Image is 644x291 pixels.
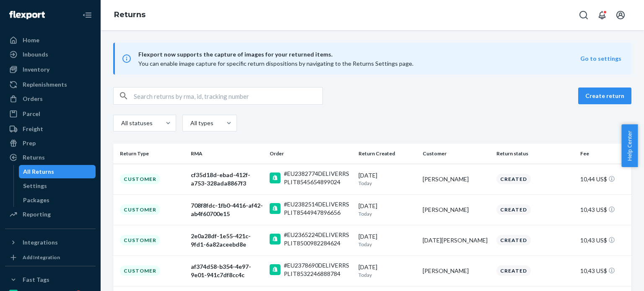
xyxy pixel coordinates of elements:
[358,202,416,217] div: [DATE]
[577,194,631,225] td: 10,43 US$
[23,196,49,204] div: Packages
[120,204,160,215] div: Customer
[5,136,96,150] a: Prep
[575,7,592,23] button: Open Search Box
[284,170,352,186] div: #EU2382774DELIVERRSPLIT8545654899024
[5,78,96,91] a: Replenishments
[134,88,322,104] input: Search returns by rma, id, tracking number
[191,171,263,188] div: cf35d18d-ebad-412f-a753-328ada8867f3
[423,267,490,275] div: [PERSON_NAME]
[23,110,40,118] div: Parcel
[5,236,96,249] button: Integrations
[23,210,51,219] div: Reporting
[23,153,45,162] div: Returns
[5,107,96,121] a: Parcel
[5,122,96,136] a: Freight
[120,235,160,245] div: Customer
[5,92,96,106] a: Orders
[358,241,416,248] p: Today
[358,171,416,187] div: [DATE]
[612,7,629,23] button: Open account menu
[423,206,490,214] div: [PERSON_NAME]
[621,124,638,167] button: Help Center
[23,139,36,147] div: Prep
[23,80,67,89] div: Replenishments
[358,210,416,217] p: Today
[120,174,160,184] div: Customer
[9,11,45,19] img: Flexport logo
[577,144,631,164] th: Fee
[23,65,49,74] div: Inventory
[496,174,531,184] div: Created
[493,144,577,164] th: Return status
[496,265,531,276] div: Created
[284,231,352,247] div: #EU2365224DELIVERRSPLIT8500982284624
[23,95,43,103] div: Orders
[580,54,621,63] button: Go to settings
[187,144,266,164] th: RMA
[5,33,96,47] a: Home
[5,48,96,61] a: Inbounds
[419,144,493,164] th: Customer
[190,119,212,127] div: All types
[594,7,610,23] button: Open notifications
[5,252,96,263] a: Add Integration
[23,50,48,59] div: Inbounds
[23,125,43,133] div: Freight
[284,261,352,278] div: #EU2378690DELIVERRSPLIT8532246888784
[23,36,39,44] div: Home
[23,238,58,247] div: Integrations
[79,7,96,23] button: Close Navigation
[358,180,416,187] p: Today
[121,119,151,127] div: All statuses
[191,263,263,279] div: af374d58-b354-4e97-9e01-941c7df8cc4c
[266,144,355,164] th: Order
[23,276,49,284] div: Fast Tags
[5,151,96,164] a: Returns
[355,144,419,164] th: Return Created
[496,204,531,215] div: Created
[23,254,60,261] div: Add Integration
[577,225,631,255] td: 10,43 US$
[358,271,416,278] p: Today
[138,49,580,59] span: Flexport now supports the capture of images for your returned items.
[5,273,96,286] button: Fast Tags
[113,144,187,164] th: Return Type
[19,179,96,193] a: Settings
[5,63,96,76] a: Inventory
[5,208,96,221] a: Reporting
[577,255,631,286] td: 10,43 US$
[577,164,631,194] td: 10,44 US$
[496,235,531,245] div: Created
[23,182,47,190] div: Settings
[19,165,96,178] a: All Returns
[423,175,490,183] div: [PERSON_NAME]
[284,200,352,217] div: #EU2382514DELIVERRSPLIT8544947896656
[114,10,145,19] a: Returns
[138,60,413,67] span: You can enable image capture for specific return dispositions by navigating to the Returns Settin...
[423,236,490,245] div: [DATE][PERSON_NAME]
[191,201,263,218] div: 708f8fdc-1fb0-4416-af42-ab4f60700e15
[107,3,152,27] ol: breadcrumbs
[191,232,263,249] div: 2e0a28df-1e55-421c-9fd1-6a82aceebd8e
[358,232,416,248] div: [DATE]
[23,167,54,176] div: All Returns
[358,263,416,278] div: [DATE]
[120,265,160,276] div: Customer
[19,193,96,207] a: Packages
[578,88,631,104] button: Create return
